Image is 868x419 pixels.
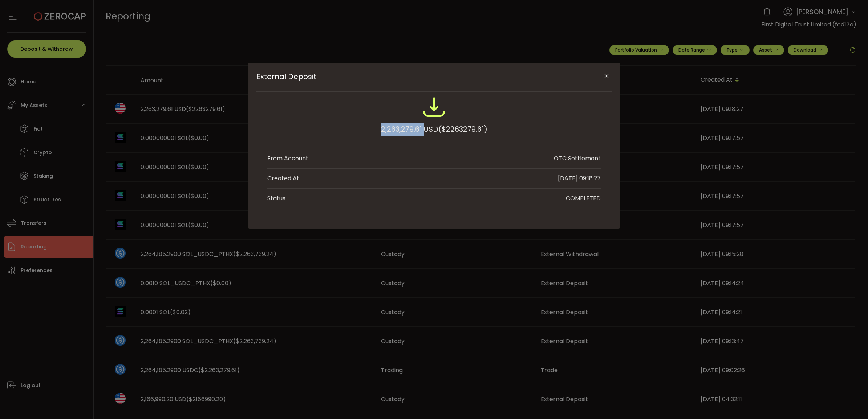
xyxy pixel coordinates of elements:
button: Close [600,70,613,83]
div: OTC Settlement [554,154,601,163]
div: External Deposit [248,63,620,229]
iframe: Chat Widget [832,384,868,419]
div: From Account [267,154,308,163]
span: External Deposit [256,72,576,81]
div: [DATE] 09:18:27 [558,174,601,183]
span: ($2263279.61) [438,123,487,136]
div: Status [267,194,285,203]
div: COMPLETED [566,194,601,203]
div: Created At [267,174,299,183]
div: 2,263,279.61 USD [381,123,487,136]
